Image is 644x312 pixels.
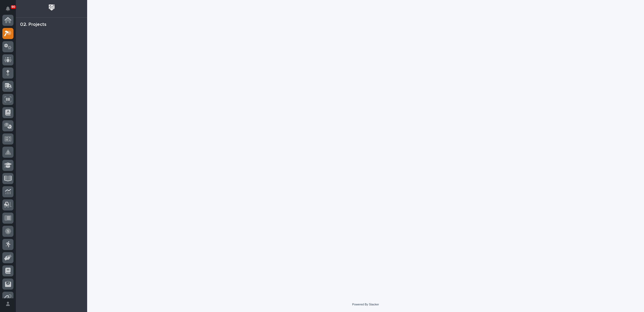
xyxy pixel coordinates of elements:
div: Notifications90 [7,6,13,15]
a: Powered By Stacker [352,303,379,306]
button: Notifications [2,3,13,14]
div: 02. Projects [20,22,46,28]
p: 90 [12,5,15,9]
img: Workspace Logo [47,3,57,12]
